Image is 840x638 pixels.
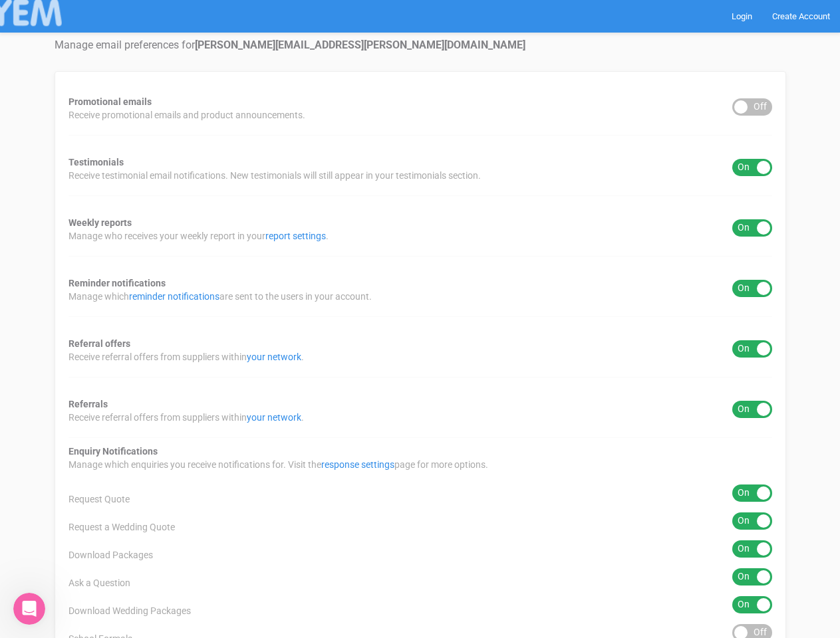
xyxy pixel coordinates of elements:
a: your network [247,352,301,362]
span: Manage which enquiries you receive notifications for. Visit the page for more options. [69,458,488,471]
a: response settings [321,459,394,470]
iframe: Intercom live chat [13,593,45,625]
span: Manage which are sent to the users in your account. [69,290,372,303]
strong: Testimonials [69,157,124,167]
span: Download Packages [69,548,153,562]
span: Receive referral offers from suppliers within . [69,411,304,424]
a: reminder notifications [129,291,219,302]
strong: Promotional emails [69,96,152,107]
h4: Manage email preferences for [55,39,786,51]
span: Receive promotional emails and product announcements. [69,108,305,122]
span: Request Quote [69,492,130,506]
strong: Referral offers [69,338,130,349]
a: your network [247,412,301,423]
span: Manage who receives your weekly report in your . [69,229,329,243]
strong: Reminder notifications [69,278,166,288]
strong: Weekly reports [69,217,132,228]
a: report settings [265,231,326,241]
span: Download Wedding Packages [69,604,191,617]
span: Receive testimonial email notifications. New testimonials will still appear in your testimonials ... [69,169,481,182]
span: Request a Wedding Quote [69,520,175,534]
span: Receive referral offers from suppliers within . [69,350,304,364]
strong: Referrals [69,399,108,409]
span: Ask a Question [69,576,130,589]
strong: Enquiry Notifications [69,446,158,457]
strong: [PERSON_NAME][EMAIL_ADDRESS][PERSON_NAME][DOMAIN_NAME] [195,39,525,51]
